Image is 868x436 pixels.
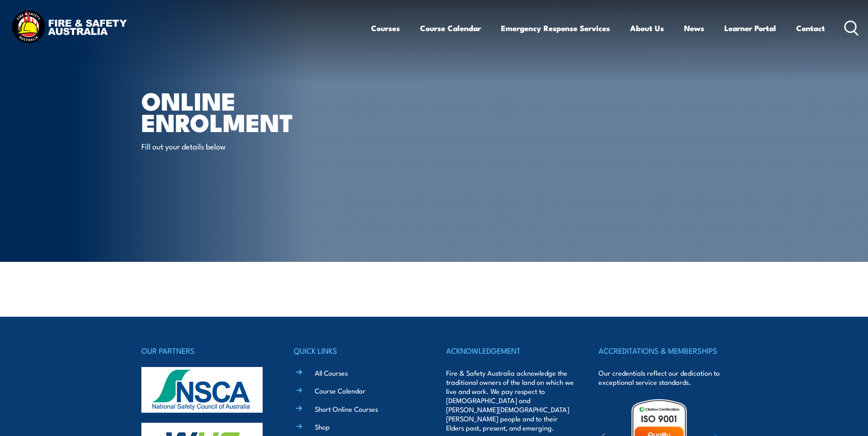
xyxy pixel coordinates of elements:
[420,16,481,40] a: Course Calendar
[141,141,308,151] p: Fill out your details below
[796,16,825,40] a: Contact
[294,344,422,357] h4: QUICK LINKS
[315,386,366,395] a: Course Calendar
[141,367,263,413] img: nsca-logo-footer
[724,16,776,40] a: Learner Portal
[598,368,727,387] p: Our credentials reflect our dedication to exceptional service standards.
[501,16,610,40] a: Emergency Response Services
[315,422,330,431] a: Shop
[141,90,367,132] h1: Online Enrolment
[446,368,574,432] p: Fire & Safety Australia acknowledge the traditional owners of the land on which we live and work....
[315,368,348,378] a: All Courses
[446,344,574,357] h4: ACKNOWLEDGEMENT
[598,344,727,357] h4: ACCREDITATIONS & MEMBERSHIPS
[315,404,378,414] a: Short Online Courses
[371,16,400,40] a: Courses
[684,16,704,40] a: News
[141,344,270,357] h4: OUR PARTNERS
[630,16,664,40] a: About Us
